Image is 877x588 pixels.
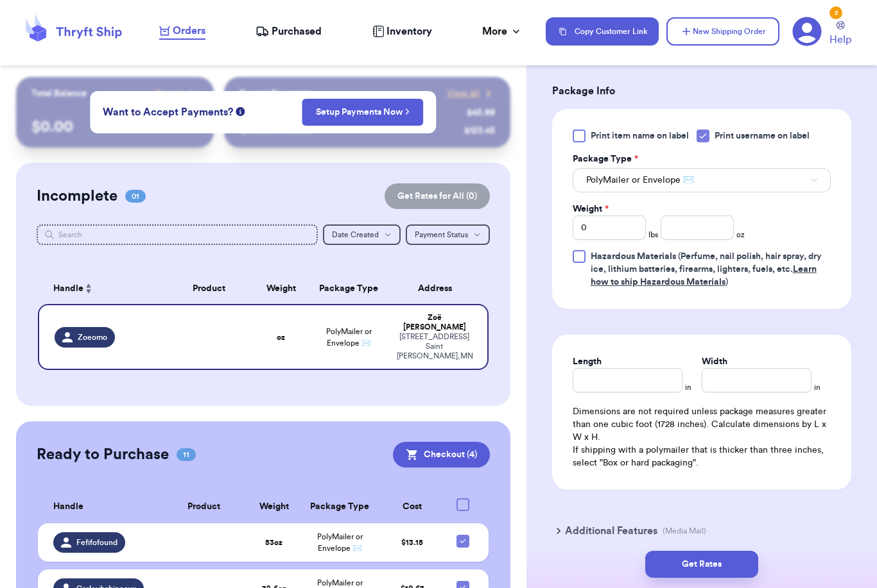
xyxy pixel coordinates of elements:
[829,32,851,47] span: Help
[78,332,107,342] span: Zoeomo
[173,23,205,38] span: Orders
[83,281,94,296] button: Sort ascending
[645,551,758,578] button: Get Rates
[37,444,169,465] h2: Ready to Purchase
[573,355,602,368] label: Length
[565,523,657,539] h3: Additional Features
[591,252,822,287] span: (Perfume, nail polish, hair spray, dry ice, lithium batteries, firearms, lighters, fuels, etc. )
[829,21,851,47] a: Help
[155,87,198,100] a: Payout
[482,24,523,39] div: More
[685,382,691,392] span: in
[715,130,810,142] span: Print username on label
[300,491,379,523] th: Package Type
[37,224,318,245] input: Search
[573,168,831,192] button: PolyMailer or Envelope ✉️
[663,526,706,536] p: (Media Mail)
[76,537,117,548] span: Fefifofound
[573,405,831,469] div: Dimensions are not required unless package measures greater than one cubic foot (1728 inches). Ca...
[308,273,389,304] th: Package Type
[415,231,468,239] span: Payment Status
[103,105,233,120] span: Want to Accept Payments?
[467,106,495,119] div: $ 45.99
[379,491,445,523] th: Cost
[317,533,363,552] span: PolyMailer or Envelope ✉️
[591,252,676,261] span: Hazardous Materials
[372,24,432,39] a: Inventory
[829,6,842,19] div: 2
[648,230,658,240] span: lbs
[702,355,727,368] label: Width
[164,273,254,304] th: Product
[53,500,83,514] span: Handle
[159,23,205,40] a: Orders
[552,83,851,99] h3: Package Info
[386,24,432,39] span: Inventory
[256,24,322,39] a: Purchased
[31,87,87,100] p: Total Balance
[385,183,490,209] button: Get Rates for All (0)
[323,224,401,245] button: Date Created
[447,87,480,100] span: View all
[239,87,311,100] p: Recent Payments
[125,190,146,203] span: 01
[397,313,472,332] div: Zoë [PERSON_NAME]
[265,539,282,546] strong: 53 oz
[254,273,308,304] th: Weight
[31,117,198,137] p: $ 0.00
[573,153,638,165] label: Package Type
[401,539,423,546] span: $ 13.15
[277,333,285,341] strong: oz
[393,442,490,467] button: Checkout (4)
[573,444,831,469] p: If shipping with a polymailer that is thicker than three inches, select "Box or hard packaging".
[161,491,248,523] th: Product
[464,124,495,137] div: $ 123.45
[389,273,489,304] th: Address
[155,87,183,100] span: Payout
[666,17,779,46] button: New Shipping Order
[302,99,424,126] button: Setup Payments Now
[573,203,609,215] label: Weight
[406,224,490,245] button: Payment Status
[37,186,117,206] h2: Incomplete
[736,230,745,240] span: oz
[248,491,300,523] th: Weight
[792,17,822,46] a: 2
[177,448,196,461] span: 11
[591,130,689,142] span: Print item name on label
[546,17,659,46] button: Copy Customer Link
[332,231,379,239] span: Date Created
[326,328,372,347] span: PolyMailer or Envelope ✉️
[53,282,83,296] span: Handle
[316,106,410,119] a: Setup Payments Now
[397,332,472,361] div: [STREET_ADDRESS] Saint [PERSON_NAME] , MN
[447,87,495,100] a: View all
[272,24,322,39] span: Purchased
[814,382,821,392] span: in
[586,174,694,187] span: PolyMailer or Envelope ✉️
